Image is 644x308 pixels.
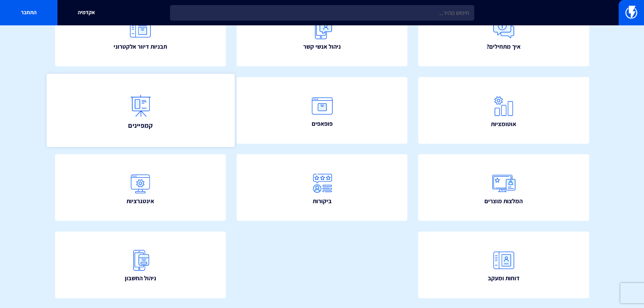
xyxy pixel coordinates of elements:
span: קמפיינים [128,120,153,130]
span: ניהול אנשי קשר [303,42,341,51]
a: אינטגרציות [55,154,226,221]
span: פופאפים [312,119,333,128]
span: המלצות מוצרים [484,197,523,206]
span: אינטגרציות [126,197,154,206]
a: המלצות מוצרים [418,154,589,221]
span: אוטומציות [491,120,516,128]
span: ניהול החשבון [125,274,156,283]
input: חיפוש מהיר... [170,5,474,21]
a: ביקורות [237,154,408,221]
span: תבניות דיוור אלקטרוני [114,42,167,51]
a: קמפיינים [46,74,234,147]
span: דוחות ומעקב [488,274,520,283]
span: ביקורות [313,197,332,206]
a: פופאפים [237,77,408,144]
a: דוחות ומעקב [418,232,589,298]
a: ניהול החשבון [55,232,226,298]
span: איך מתחילים? [486,42,521,51]
a: אוטומציות [418,77,589,144]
